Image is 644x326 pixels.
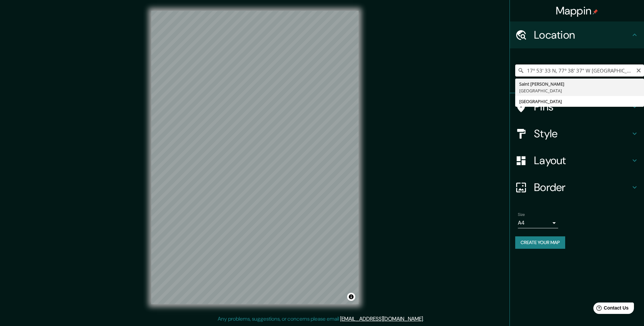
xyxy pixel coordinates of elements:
[425,315,426,323] div: .
[534,100,631,113] h4: Pins
[518,212,525,218] label: Size
[519,98,640,105] div: [GEOGRAPHIC_DATA]
[347,293,355,301] button: Toggle attribution
[636,67,641,73] button: Clear
[519,81,640,87] div: Saint [PERSON_NAME]
[218,315,424,323] p: Any problems, suggestions, or concerns please email .
[534,154,631,167] h4: Layout
[534,181,631,194] h4: Border
[510,93,644,120] div: Pins
[340,315,423,322] a: [EMAIL_ADDRESS][DOMAIN_NAME]
[515,236,565,249] button: Create your map
[515,64,644,77] input: Pick your city or area
[519,87,640,94] div: [GEOGRAPHIC_DATA]
[510,147,644,174] div: Layout
[534,28,631,42] h4: Location
[534,127,631,140] h4: Style
[510,174,644,201] div: Border
[510,120,644,147] div: Style
[518,218,558,228] div: A4
[584,300,637,319] iframe: Help widget launcher
[510,21,644,48] div: Location
[593,9,598,14] img: pin-icon.png
[424,315,425,323] div: .
[556,4,598,17] h4: Mappin
[151,11,359,304] canvas: Map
